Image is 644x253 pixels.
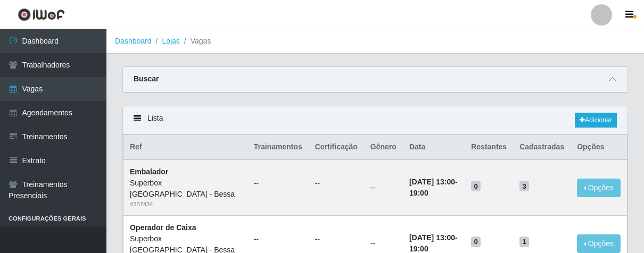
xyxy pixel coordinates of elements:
[315,178,358,189] ul: --
[471,237,481,247] span: 0
[409,233,455,242] time: [DATE] 13:00
[577,234,621,253] button: Opções
[513,135,571,160] th: Cadastradas
[106,29,644,54] nav: breadcrumb
[130,167,168,176] strong: Embalador
[123,106,628,134] div: Lista
[519,181,529,191] span: 3
[364,159,403,215] td: --
[123,135,247,160] th: Ref
[247,135,309,160] th: Trainamentos
[134,74,159,83] strong: Buscar
[315,234,358,245] ul: --
[409,244,428,253] time: 19:00
[130,200,241,209] div: # 357434
[519,237,529,247] span: 1
[403,135,465,160] th: Data
[364,135,403,160] th: Gênero
[18,8,65,21] img: CoreUI Logo
[465,135,513,160] th: Restantes
[180,36,211,47] li: Vagas
[309,135,364,160] th: Certificação
[471,181,481,191] span: 0
[130,223,196,232] strong: Operador de Caixa
[575,113,617,128] a: Adicionar
[115,37,152,45] a: Dashboard
[409,178,458,197] strong: -
[577,179,621,197] button: Opções
[130,178,241,200] div: Superbox [GEOGRAPHIC_DATA] - Bessa
[409,178,455,186] time: [DATE] 13:00
[254,234,302,245] ul: --
[409,189,428,197] time: 19:00
[162,37,179,45] a: Lojas
[254,178,302,189] ul: --
[409,233,458,253] strong: -
[571,135,627,160] th: Opções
